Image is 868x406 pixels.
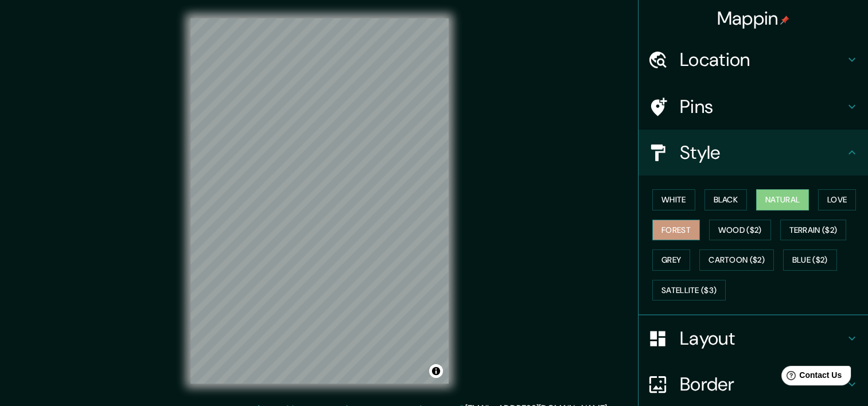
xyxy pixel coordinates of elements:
button: Black [704,189,748,210]
h4: Border [680,373,845,396]
button: Cartoon ($2) [699,249,774,271]
button: Toggle attribution [429,364,443,378]
button: Blue ($2) [783,249,837,271]
img: pin-icon.png [780,15,789,25]
div: Style [639,130,868,175]
h4: Pins [680,95,845,118]
h4: Mappin [717,7,790,30]
button: Satellite ($3) [652,280,726,301]
h4: Layout [680,327,845,350]
div: Location [639,37,868,83]
button: Terrain ($2) [780,220,847,241]
button: Grey [652,249,690,271]
button: White [652,189,695,210]
button: Forest [652,220,700,241]
button: Natural [756,189,809,210]
button: Love [818,189,856,210]
button: Wood ($2) [709,220,771,241]
h4: Location [680,48,845,71]
canvas: Map [190,18,449,384]
iframe: Help widget launcher [766,361,855,393]
div: Layout [639,315,868,361]
div: Pins [639,84,868,130]
h4: Style [680,141,845,164]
